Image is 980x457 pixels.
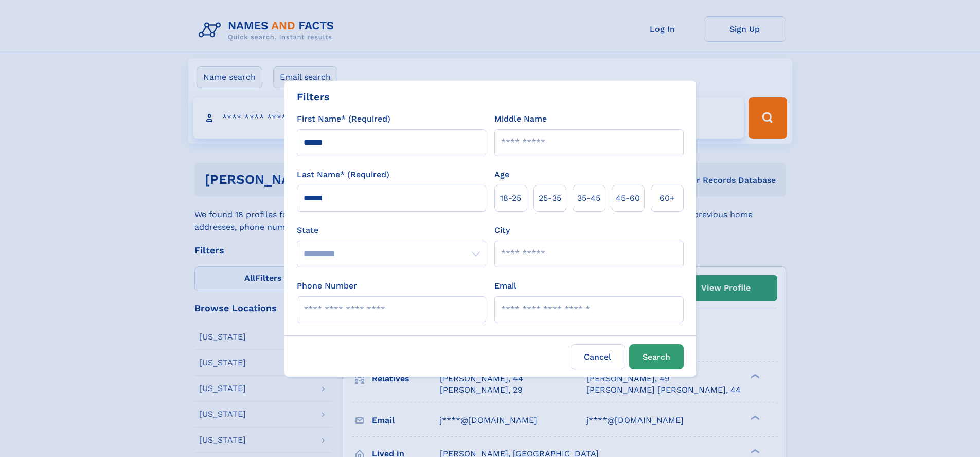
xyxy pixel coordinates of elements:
label: Age [494,168,509,181]
label: Email [494,280,516,292]
label: First Name* (Required) [297,113,390,125]
button: Search [629,344,684,369]
label: State [297,224,486,236]
label: Phone Number [297,280,357,292]
label: Last Name* (Required) [297,168,389,181]
span: 18‑25 [500,192,521,205]
label: City [494,224,510,236]
span: 25‑35 [539,192,561,205]
label: Middle Name [494,113,547,125]
div: Filters [297,89,330,105]
span: 60+ [660,192,675,205]
span: 35‑45 [577,192,600,205]
label: Cancel [571,344,625,369]
span: 45‑60 [616,192,640,205]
